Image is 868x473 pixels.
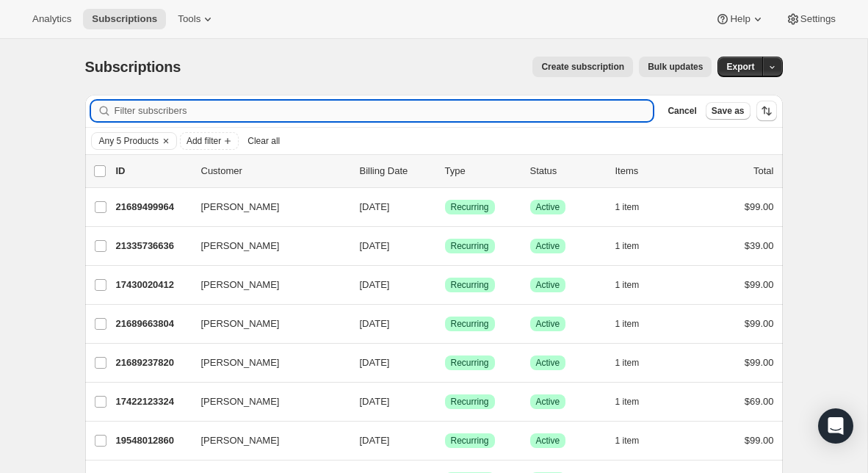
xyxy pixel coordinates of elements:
button: Save as [706,102,751,120]
span: Subscriptions [92,13,157,25]
span: 1 item [615,279,640,291]
button: Help [706,9,773,29]
button: Create subscription [532,57,633,77]
span: Clear all [247,135,280,147]
span: [PERSON_NAME] [201,200,280,214]
span: Recurring [451,357,489,369]
span: [DATE] [360,279,390,290]
span: 1 item [615,240,640,252]
button: Add filter [180,132,239,150]
button: [PERSON_NAME] [192,390,339,414]
button: 1 item [615,430,656,451]
span: Active [536,357,560,369]
span: Tools [178,13,200,25]
div: 21689663804[PERSON_NAME][DATE]SuccessRecurringSuccessActive1 item$99.00 [116,314,774,334]
button: [PERSON_NAME] [192,273,339,297]
p: 21335736636 [116,239,189,253]
span: Bulk updates [648,61,703,73]
span: Active [536,435,560,447]
span: Recurring [451,318,489,330]
div: Items [615,164,689,178]
span: [PERSON_NAME] [201,239,280,253]
span: 1 item [615,357,640,369]
button: Settings [777,9,845,29]
span: Active [536,201,560,213]
span: Active [536,318,560,330]
span: Subscriptions [85,59,181,75]
span: Export [726,61,754,73]
button: 1 item [615,275,656,295]
span: $99.00 [745,201,774,212]
span: 1 item [615,318,640,330]
span: [DATE] [360,240,390,251]
div: 19548012860[PERSON_NAME][DATE]SuccessRecurringSuccessActive1 item$99.00 [116,430,774,451]
p: 21689499964 [116,200,189,214]
span: [DATE] [360,318,390,329]
p: 19548012860 [116,433,189,448]
span: Help [730,13,750,25]
div: 21335736636[PERSON_NAME][DATE]SuccessRecurringSuccessActive1 item$39.00 [116,236,774,256]
span: 1 item [615,396,640,408]
button: [PERSON_NAME] [192,351,339,375]
button: 1 item [615,314,656,334]
span: [DATE] [360,357,390,368]
span: Any 5 Products [99,135,159,147]
span: Recurring [451,201,489,213]
span: Active [536,279,560,291]
span: [PERSON_NAME] [201,355,280,370]
p: Status [530,164,604,178]
span: $99.00 [745,357,774,368]
span: Save as [712,105,745,117]
button: [PERSON_NAME] [192,234,339,258]
span: Recurring [451,435,489,447]
span: Recurring [451,396,489,408]
div: Open Intercom Messenger [818,408,853,444]
span: [DATE] [360,435,390,446]
div: 21689237820[PERSON_NAME][DATE]SuccessRecurringSuccessActive1 item$99.00 [116,353,774,373]
span: 1 item [615,435,640,447]
div: 17422123324[PERSON_NAME][DATE]SuccessRecurringSuccessActive1 item$69.00 [116,391,774,412]
span: [PERSON_NAME] [201,317,280,331]
button: [PERSON_NAME] [192,312,339,336]
p: 21689663804 [116,317,189,331]
button: [PERSON_NAME] [192,429,339,452]
button: 1 item [615,391,656,412]
button: Export [717,57,763,77]
div: 21689499964[PERSON_NAME][DATE]SuccessRecurringSuccessActive1 item$99.00 [116,197,774,217]
button: Clear all [242,132,286,150]
button: Any 5 Products [92,133,159,149]
span: Recurring [451,279,489,291]
span: Active [536,396,560,408]
input: Filter subscribers [115,101,654,121]
button: [PERSON_NAME] [192,195,339,219]
span: [DATE] [360,201,390,212]
p: Total [753,164,773,178]
span: 1 item [615,201,640,213]
p: ID [116,164,189,178]
span: [PERSON_NAME] [201,394,280,409]
button: Analytics [23,9,80,29]
div: 17430020412[PERSON_NAME][DATE]SuccessRecurringSuccessActive1 item$99.00 [116,275,774,295]
span: Analytics [32,13,71,25]
p: 17430020412 [116,278,189,292]
span: [DATE] [360,396,390,407]
button: 1 item [615,197,656,217]
span: Add filter [187,135,221,147]
button: Bulk updates [639,57,712,77]
span: $99.00 [745,435,774,446]
button: Tools [169,9,224,29]
span: Settings [800,13,836,25]
div: IDCustomerBilling DateTypeStatusItemsTotal [116,164,774,178]
span: $99.00 [745,318,774,329]
button: Cancel [662,102,702,120]
p: 21689237820 [116,355,189,370]
span: Create subscription [541,61,624,73]
span: [PERSON_NAME] [201,278,280,292]
button: Subscriptions [83,9,166,29]
button: 1 item [615,236,656,256]
span: [PERSON_NAME] [201,433,280,448]
p: 17422123324 [116,394,189,409]
button: Clear [159,133,173,149]
span: $69.00 [745,396,774,407]
span: Recurring [451,240,489,252]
